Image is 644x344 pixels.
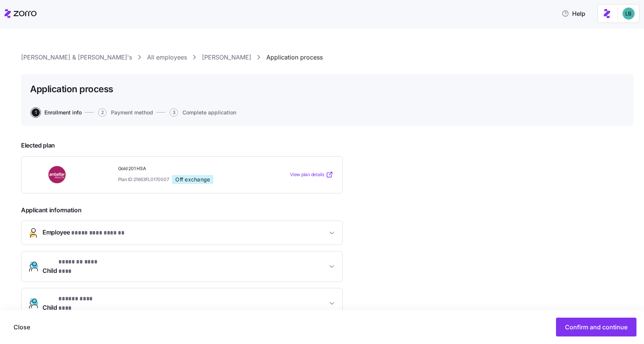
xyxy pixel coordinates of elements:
a: All employees [147,53,187,62]
span: Gold 201 HSA [118,166,256,172]
span: Child [43,257,109,276]
span: 1 [32,108,40,117]
a: [PERSON_NAME] [202,53,251,62]
span: 2 [98,108,106,117]
span: Complete application [182,110,236,115]
img: 55738f7c4ee29e912ff6c7eae6e0401b [623,8,635,20]
span: Help [562,9,585,18]
button: 1Enrollment info [32,108,82,117]
button: Help [556,6,591,21]
a: 1Enrollment info [30,108,82,117]
a: [PERSON_NAME] & [PERSON_NAME]'s [21,53,132,62]
button: 3Complete application [170,108,236,117]
span: Enrollment info [44,110,82,115]
img: Ambetter [30,166,85,183]
span: Child [43,294,105,312]
span: Elected plan [21,141,343,150]
a: Application process [266,53,323,62]
button: Confirm and continue [556,318,636,336]
span: Applicant information [21,205,343,215]
a: View plan details [290,171,333,178]
button: Close [8,318,36,336]
span: Confirm and continue [565,323,627,332]
a: 2Payment method [97,108,153,117]
button: 2Payment method [98,108,153,117]
span: Plan ID: 21663FL0170007 [118,176,169,183]
span: Employee [43,228,126,238]
a: 3Complete application [168,108,236,117]
span: View plan details [290,171,324,178]
h1: Application process [30,83,113,95]
span: 3 [170,108,178,117]
span: Off exchange [175,176,210,183]
span: Payment method [111,110,153,115]
span: Close [14,323,30,332]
